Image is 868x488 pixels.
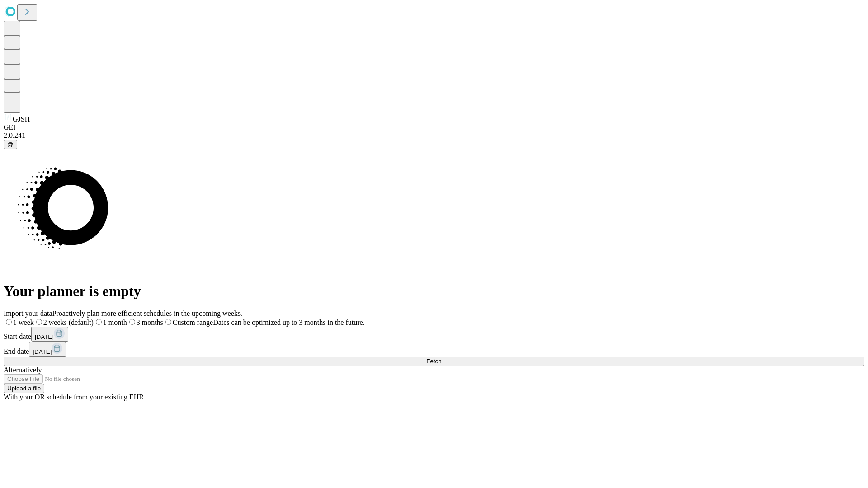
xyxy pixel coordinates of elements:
div: End date [4,342,864,357]
button: @ [4,140,17,149]
input: 3 months [129,319,135,325]
span: With your OR schedule from your existing EHR [4,393,144,401]
button: [DATE] [29,342,66,357]
input: 2 weeks (default) [36,319,42,325]
span: Custom range [173,319,213,326]
button: Fetch [4,357,864,366]
div: 2.0.241 [4,131,864,140]
span: GJSH [13,115,30,123]
span: [DATE] [33,348,52,355]
span: 2 weeks (default) [43,319,94,326]
input: 1 month [96,319,102,325]
span: Dates can be optimized up to 3 months in the future. [213,319,364,326]
span: 1 week [13,319,34,326]
button: Upload a file [4,384,44,393]
span: 1 month [103,319,127,326]
input: Custom rangeDates can be optimized up to 3 months in the future. [165,319,171,325]
div: Start date [4,327,864,342]
span: [DATE] [35,333,54,340]
span: Alternatively [4,366,42,374]
span: Fetch [426,358,441,365]
input: 1 week [6,319,12,325]
span: Proactively plan more efficient schedules in the upcoming weeks. [52,310,242,317]
span: @ [7,141,14,148]
div: GEI [4,123,864,131]
button: [DATE] [31,327,68,342]
span: 3 months [137,319,163,326]
span: Import your data [4,310,52,317]
h1: Your planner is empty [4,283,864,300]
